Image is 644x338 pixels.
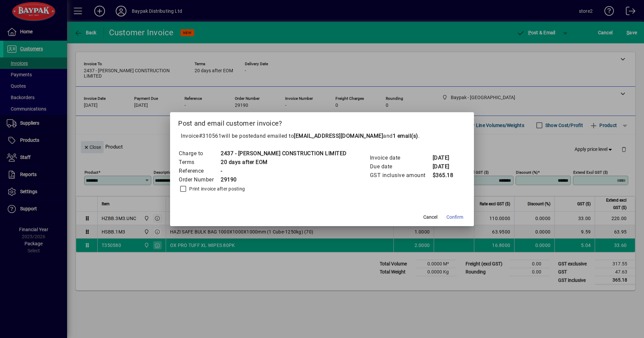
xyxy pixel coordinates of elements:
td: [DATE] [432,162,459,171]
button: Confirm [444,211,466,223]
td: 20 days after EOM [220,158,347,167]
td: 2437 - [PERSON_NAME] CONSTRUCTION LIMITED [220,149,347,158]
p: Invoice will be posted . [178,132,466,140]
b: 1 email(s) [393,133,418,139]
span: and emailed to [256,133,418,139]
td: GST inclusive amount [370,171,432,180]
td: $365.18 [432,171,459,180]
td: Order Number [178,175,220,184]
td: Due date [370,162,432,171]
button: Cancel [420,211,441,223]
td: Terms [178,158,220,167]
span: #310561 [199,133,222,139]
h2: Post and email customer invoice? [170,112,474,132]
label: Print invoice after posting [188,185,245,192]
td: 29190 [220,175,347,184]
td: Charge to [178,149,220,158]
td: Invoice date [370,154,432,162]
span: Confirm [446,214,463,221]
b: [EMAIL_ADDRESS][DOMAIN_NAME] [294,133,383,139]
span: Cancel [423,214,437,221]
td: - [220,167,347,175]
td: Reference [178,167,220,175]
td: [DATE] [432,154,459,162]
span: and [383,133,418,139]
